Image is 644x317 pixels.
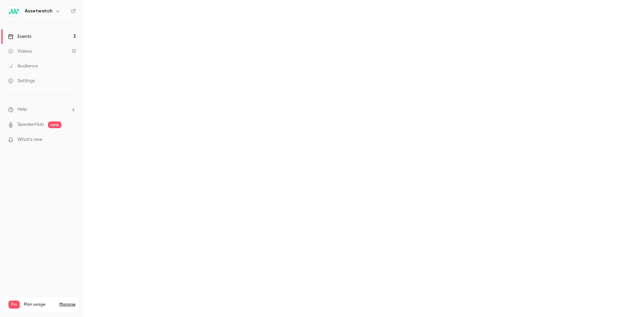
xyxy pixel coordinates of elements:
[24,302,55,307] span: Plan usage
[8,33,31,40] div: Events
[8,48,32,55] div: Videos
[8,301,20,309] span: Pro
[17,106,27,113] span: Help
[8,106,76,113] li: help-dropdown-opener
[8,6,19,16] img: Assetwatch
[59,302,75,307] a: Manage
[8,77,35,84] div: Settings
[48,121,61,128] span: new
[17,136,43,143] span: What's new
[25,8,52,14] h6: Assetwatch
[17,121,44,128] a: SpeakerHub
[68,137,76,143] iframe: Noticeable Trigger
[8,63,38,69] div: Audience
